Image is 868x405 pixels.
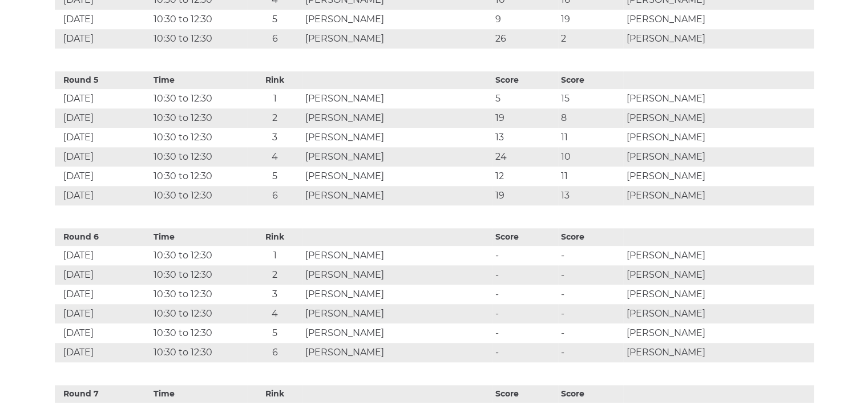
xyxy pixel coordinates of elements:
td: [PERSON_NAME] [623,10,813,29]
td: - [558,246,624,265]
td: [DATE] [55,323,151,343]
td: [PERSON_NAME] [623,147,813,167]
td: [PERSON_NAME] [302,246,492,265]
td: - [558,285,624,304]
td: 10:30 to 12:30 [151,10,247,29]
td: 2 [558,29,624,48]
td: [PERSON_NAME] [623,285,813,304]
td: 15 [558,89,624,108]
th: Round 5 [55,71,151,89]
th: Time [151,71,247,89]
th: Rink [247,228,302,246]
td: 10:30 to 12:30 [151,265,247,285]
td: 10 [558,147,624,167]
td: 6 [247,186,302,205]
td: [PERSON_NAME] [302,343,492,362]
td: 3 [247,285,302,304]
td: [PERSON_NAME] [623,186,813,205]
td: [PERSON_NAME] [623,89,813,108]
td: - [558,304,624,323]
td: [PERSON_NAME] [302,128,492,147]
td: 5 [492,89,558,108]
td: - [492,343,558,362]
td: [PERSON_NAME] [623,265,813,285]
td: [PERSON_NAME] [302,186,492,205]
th: Round 6 [55,228,151,246]
td: 12 [492,167,558,186]
th: Rink [247,385,302,403]
td: 2 [247,265,302,285]
td: [PERSON_NAME] [302,167,492,186]
td: [DATE] [55,265,151,285]
td: [PERSON_NAME] [623,246,813,265]
td: - [558,265,624,285]
td: 10:30 to 12:30 [151,285,247,304]
td: 4 [247,147,302,167]
td: 24 [492,147,558,167]
td: - [492,285,558,304]
td: 19 [492,186,558,205]
th: Time [151,228,247,246]
td: [DATE] [55,128,151,147]
th: Score [492,228,558,246]
td: 8 [558,108,624,128]
td: 10:30 to 12:30 [151,304,247,323]
td: [DATE] [55,285,151,304]
td: [PERSON_NAME] [302,265,492,285]
td: [PERSON_NAME] [302,285,492,304]
th: Score [558,385,624,403]
td: 13 [492,128,558,147]
td: [DATE] [55,147,151,167]
td: [PERSON_NAME] [623,108,813,128]
td: 10:30 to 12:30 [151,323,247,343]
td: 11 [558,128,624,147]
td: 1 [247,246,302,265]
td: 5 [247,10,302,29]
td: [DATE] [55,343,151,362]
td: - [492,323,558,343]
th: Score [558,228,624,246]
td: 6 [247,343,302,362]
td: [PERSON_NAME] [623,167,813,186]
td: 19 [492,108,558,128]
td: [DATE] [55,246,151,265]
td: 9 [492,10,558,29]
td: [DATE] [55,167,151,186]
td: 10:30 to 12:30 [151,128,247,147]
td: - [492,304,558,323]
td: [DATE] [55,186,151,205]
td: [PERSON_NAME] [623,304,813,323]
td: [PERSON_NAME] [623,29,813,48]
td: [DATE] [55,29,151,48]
td: [PERSON_NAME] [302,10,492,29]
td: 3 [247,128,302,147]
td: 10:30 to 12:30 [151,29,247,48]
td: [PERSON_NAME] [302,323,492,343]
td: 2 [247,108,302,128]
td: [PERSON_NAME] [302,304,492,323]
td: [DATE] [55,10,151,29]
td: [DATE] [55,108,151,128]
td: - [558,323,624,343]
th: Time [151,385,247,403]
td: [DATE] [55,89,151,108]
td: [PERSON_NAME] [623,128,813,147]
td: 6 [247,29,302,48]
td: 10:30 to 12:30 [151,343,247,362]
td: 11 [558,167,624,186]
td: 19 [558,10,624,29]
td: [DATE] [55,304,151,323]
td: 10:30 to 12:30 [151,246,247,265]
td: 4 [247,304,302,323]
td: - [492,265,558,285]
td: 26 [492,29,558,48]
td: - [558,343,624,362]
td: 10:30 to 12:30 [151,89,247,108]
td: [PERSON_NAME] [302,89,492,108]
th: Score [558,71,624,89]
th: Score [492,71,558,89]
td: [PERSON_NAME] [623,323,813,343]
th: Rink [247,71,302,89]
th: Round 7 [55,385,151,403]
td: 10:30 to 12:30 [151,108,247,128]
